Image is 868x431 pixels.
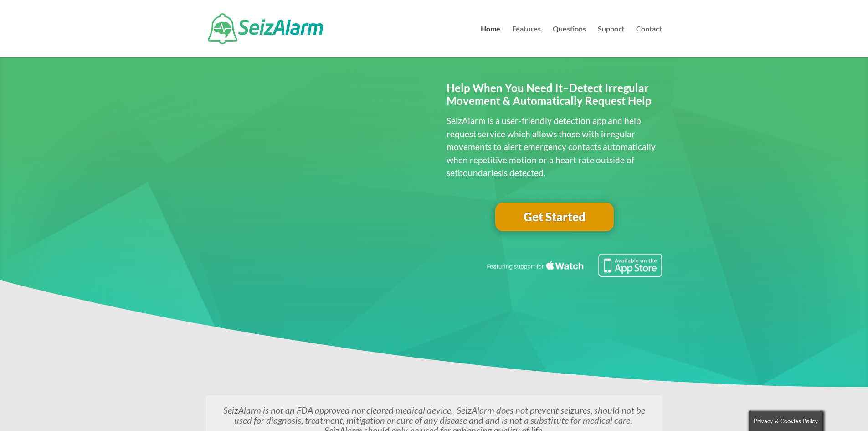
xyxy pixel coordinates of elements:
[512,26,541,57] a: Features
[636,26,662,57] a: Contact
[481,26,500,57] a: Home
[495,203,614,232] a: Get Started
[447,114,662,180] p: SeizAlarm is a user-friendly detection app and help request service which allows those with irreg...
[485,268,662,279] a: Featuring seizure detection support for the Apple Watch
[553,26,586,57] a: Questions
[485,254,662,277] img: Seizure detection available in the Apple App Store.
[447,82,662,113] h2: Help When You Need It–Detect Irregular Movement & Automatically Request Help
[787,395,858,421] iframe: Help widget launcher
[598,26,624,57] a: Support
[208,13,323,44] img: SeizAlarm
[458,167,502,178] span: boundaries
[754,417,818,425] span: Privacy & Cookies Policy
